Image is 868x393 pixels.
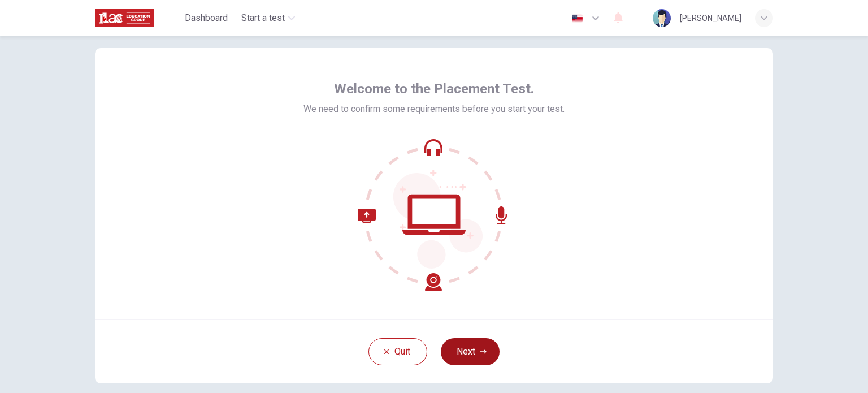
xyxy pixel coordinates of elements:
[303,102,565,116] span: We need to confirm some requirements before you start your test.
[241,11,285,25] span: Start a test
[95,7,180,29] a: ILAC logo
[185,11,228,25] span: Dashboard
[680,11,741,25] div: [PERSON_NAME]
[180,8,232,28] button: Dashboard
[368,338,427,365] button: Quit
[95,7,154,29] img: ILAC logo
[334,80,534,98] span: Welcome to the Placement Test.
[570,14,584,23] img: en
[441,338,500,365] button: Next
[653,9,671,27] img: Profile picture
[237,8,300,28] button: Start a test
